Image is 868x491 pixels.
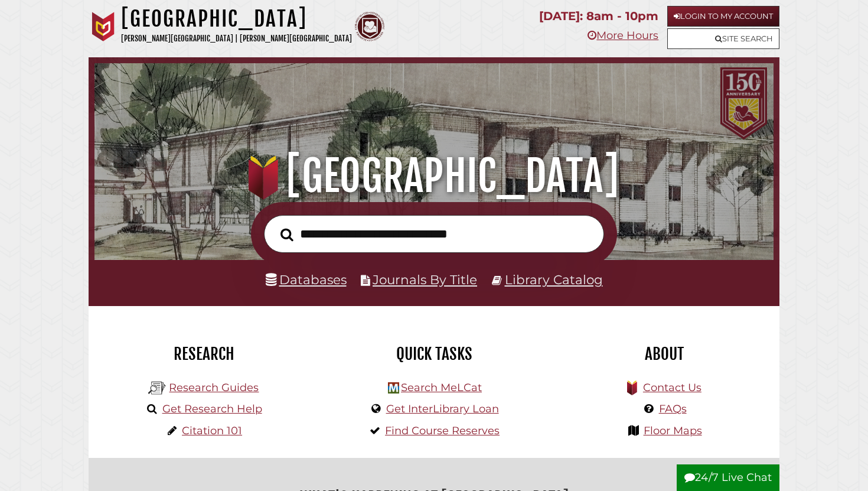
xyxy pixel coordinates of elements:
[89,12,118,41] img: Calvin University
[505,272,603,287] a: Library Catalog
[121,6,352,32] h1: [GEOGRAPHIC_DATA]
[373,272,477,287] a: Journals By Title
[266,272,347,287] a: Databases
[107,150,761,202] h1: [GEOGRAPHIC_DATA]
[97,344,310,364] h2: Research
[644,424,702,437] a: Floor Maps
[667,28,779,49] a: Site Search
[275,225,299,245] button: Search
[182,424,242,437] a: Citation 101
[162,402,262,415] a: Get Research Help
[659,402,687,415] a: FAQs
[148,379,166,397] img: Hekman Library Logo
[539,6,658,27] p: [DATE]: 8am - 10pm
[588,29,658,42] a: More Hours
[558,344,771,364] h2: About
[355,12,384,41] img: Calvin Theological Seminary
[169,381,259,394] a: Research Guides
[280,227,293,242] i: Search
[328,344,540,364] h2: Quick Tasks
[385,424,500,437] a: Find Course Reserves
[401,381,482,394] a: Search MeLCat
[388,382,399,394] img: Hekman Library Logo
[386,402,499,415] a: Get InterLibrary Loan
[643,381,701,394] a: Contact Us
[667,6,779,27] a: Login to My Account
[121,32,352,45] p: [PERSON_NAME][GEOGRAPHIC_DATA] | [PERSON_NAME][GEOGRAPHIC_DATA]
